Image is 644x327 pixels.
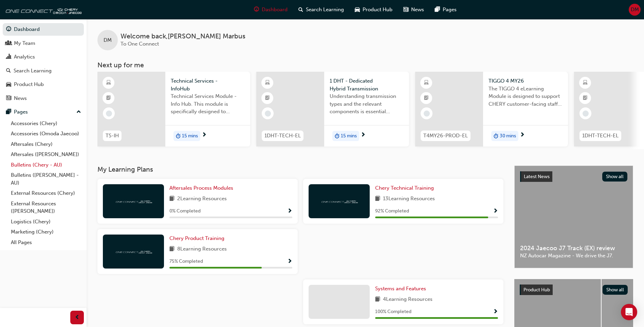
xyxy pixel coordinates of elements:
span: pages-icon [6,109,11,115]
span: learningRecordVerb_NONE-icon [265,110,271,117]
span: book-icon [375,295,380,304]
button: Show Progress [493,207,498,216]
div: My Team [14,39,35,47]
span: TS-IH [106,132,119,140]
span: 75 % Completed [169,258,203,265]
span: duration-icon [176,132,181,140]
span: To One Connect [121,41,159,47]
button: Show Progress [287,207,292,216]
a: Bulletins (Chery - AU) [8,160,84,170]
span: car-icon [6,82,11,88]
span: News [411,6,424,14]
a: Search Learning [3,65,84,77]
span: Show Progress [287,208,292,214]
a: Aftersales (Chery) [8,139,84,150]
button: DM [629,4,641,16]
span: 15 mins [341,132,357,140]
span: 1 DHT - Dedicated Hybrid Transmission [330,77,404,92]
span: booktick-icon [265,94,270,103]
span: learningRecordVerb_NONE-icon [583,110,589,117]
span: Pages [443,6,457,14]
a: TS-IHTechnical Services - InfoHubTechnical Services Module - Info Hub. This module is specificall... [97,72,250,147]
span: learningResourceType_ELEARNING-icon [265,79,270,87]
button: Show all [603,285,628,295]
span: news-icon [403,5,408,14]
span: Chery Technical Training [375,185,434,191]
a: Chery Product Training [169,235,227,242]
span: NZ Autocar Magazine - We drive the J7. [520,252,627,260]
img: oneconnect [320,198,358,204]
span: duration-icon [335,132,339,140]
span: TIGGO 4 MY26 [489,77,563,85]
a: All Pages [8,237,84,248]
div: News [14,94,27,102]
a: News [3,92,84,105]
span: Show Progress [493,309,498,315]
a: Systems and Features [375,285,429,293]
a: Aftersales Process Modules [169,184,236,192]
button: Pages [3,106,84,118]
span: search-icon [6,68,11,74]
span: next-icon [520,132,525,138]
a: Bulletins ([PERSON_NAME] - AU) [8,170,84,188]
a: search-iconSearch Learning [293,3,349,17]
a: Accessories (Omoda Jaecoo) [8,128,84,139]
span: Product Hub [523,287,550,293]
span: Aftersales Process Modules [169,185,233,191]
button: DashboardMy TeamAnalyticsSearch LearningProduct HubNews [3,22,84,106]
span: car-icon [355,5,360,14]
a: guage-iconDashboard [249,3,293,17]
span: DM [104,36,112,44]
div: Analytics [14,53,35,61]
a: Aftersales ([PERSON_NAME]) [8,149,84,160]
a: pages-iconPages [429,3,462,17]
h3: Next up for me [87,61,644,69]
div: Search Learning [14,67,52,75]
div: Product Hub [14,81,44,88]
span: learningRecordVerb_NONE-icon [424,110,430,117]
button: Show Progress [287,257,292,266]
a: Latest NewsShow all [520,171,627,182]
a: T4MY26-PROD-ELTIGGO 4 MY26The TIGGO 4 eLearning Module is designed to support CHERY customer-faci... [415,72,568,147]
span: Dashboard [262,6,288,14]
span: 0 % Completed [169,207,201,215]
div: Open Intercom Messenger [621,304,637,320]
span: Search Learning [306,6,344,14]
span: learningRecordVerb_NONE-icon [106,110,112,117]
span: The TIGGO 4 eLearning Module is designed to support CHERY customer-facing staff with the product ... [489,85,563,108]
img: oneconnect [3,3,81,16]
span: guage-icon [6,27,11,33]
span: booktick-icon [424,94,429,103]
span: booktick-icon [583,94,588,103]
span: Understanding transmission types and the relevant components is essential knowledge required for ... [330,92,404,116]
span: 1DHT-TECH-EL [582,132,619,140]
span: Product Hub [363,6,392,14]
span: Show Progress [493,208,498,214]
a: Product HubShow all [520,285,628,295]
a: car-iconProduct Hub [349,3,398,17]
span: guage-icon [254,5,259,14]
button: Show Progress [493,308,498,316]
span: book-icon [169,245,174,254]
span: booktick-icon [106,94,111,103]
img: oneconnect [115,248,152,255]
span: chart-icon [6,54,11,60]
span: pages-icon [435,5,440,14]
a: My Team [3,37,84,50]
span: news-icon [6,96,11,102]
span: 30 mins [500,132,516,140]
span: Technical Services - InfoHub [171,77,245,92]
a: Analytics [3,51,84,63]
span: 4 Learning Resources [383,295,433,304]
span: book-icon [375,195,380,203]
span: 15 mins [182,132,198,140]
span: Chery Product Training [169,235,224,241]
span: 92 % Completed [375,207,409,215]
span: people-icon [6,40,11,47]
span: 13 Learning Resources [383,195,435,203]
span: 2024 Jaecoo J7 Track (EX) review [520,244,627,252]
span: DM [631,6,639,14]
span: 100 % Completed [375,308,411,316]
span: Welcome back , [PERSON_NAME] Marbus [121,33,245,40]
